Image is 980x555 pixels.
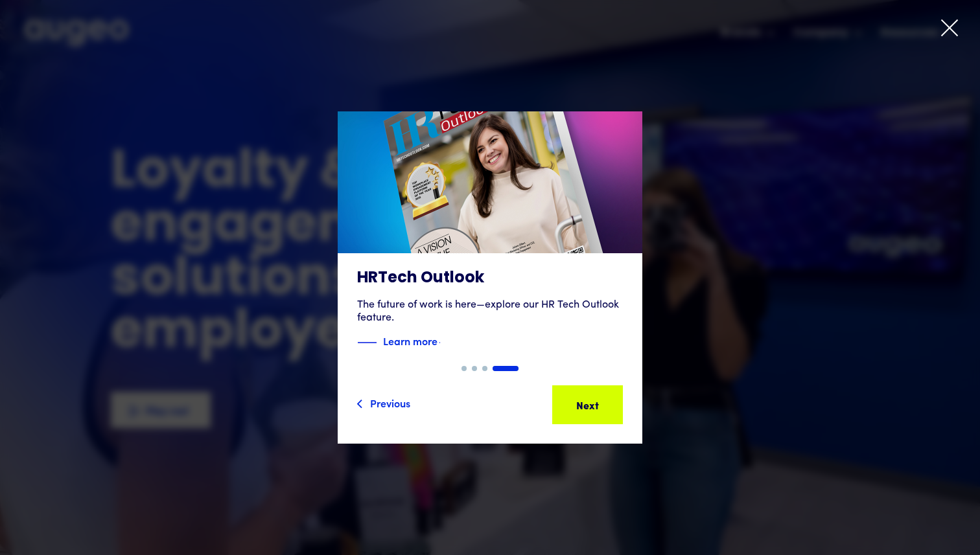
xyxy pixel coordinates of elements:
[482,366,487,371] div: Show slide 3 of 4
[383,334,437,348] strong: Learn more
[493,366,519,371] div: Show slide 4 of 4
[472,366,477,371] div: Show slide 2 of 4
[357,269,623,288] h3: HRTech Outlook
[439,335,458,350] img: Blue text arrow
[370,395,410,411] div: Previous
[338,111,642,366] a: HRTech OutlookThe future of work is here—explore our HR Tech Outlook feature.Blue decorative line...
[357,335,377,350] img: Blue decorative line
[461,366,467,371] div: Show slide 1 of 4
[357,299,623,324] div: The future of work is here—explore our HR Tech Outlook feature.
[552,385,623,424] a: Next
